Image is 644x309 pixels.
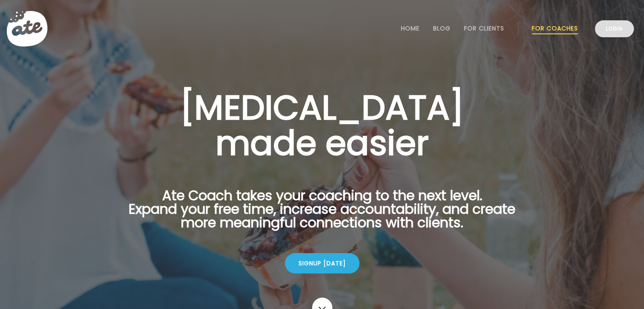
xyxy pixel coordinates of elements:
h1: [MEDICAL_DATA] made easier [116,90,529,161]
p: Ate Coach takes your coaching to the next level. Expand your free time, increase accountability, ... [116,189,529,240]
a: Login [595,20,634,37]
a: Home [401,25,420,32]
a: For Clients [464,25,504,32]
div: Signup [DATE] [285,253,359,273]
a: For Coaches [532,25,578,32]
a: Blog [433,25,451,32]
